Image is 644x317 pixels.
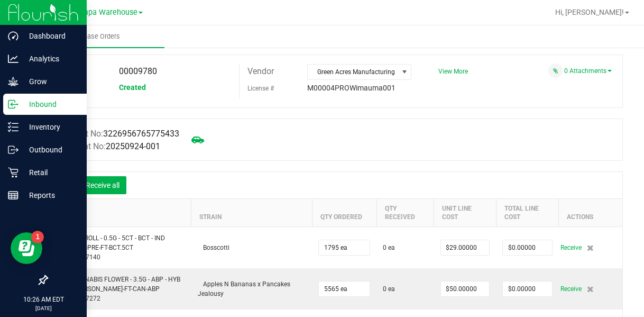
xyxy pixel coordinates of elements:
[8,53,19,64] inline-svg: Analytics
[19,189,82,202] p: Reports
[312,198,376,227] th: Qty Ordered
[119,83,146,92] span: Created
[19,143,82,156] p: Outbound
[73,8,137,17] span: Tampa Warehouse
[5,304,82,312] p: [DATE]
[434,198,496,227] th: Unit Line Cost
[503,240,552,255] input: $0.00000
[55,140,160,153] label: Shipment No:
[383,243,395,252] span: 0 ea
[564,67,612,75] a: 0 Attachments
[106,141,160,151] span: 20250924-001
[8,122,19,132] inline-svg: Inventory
[8,190,19,201] inline-svg: Reports
[19,98,82,111] p: Inbound
[48,198,191,227] th: Item
[376,198,434,227] th: Qty Received
[307,84,395,92] span: M00004PROWimauma001
[54,275,185,303] div: FT - CANNABIS FLOWER - 3.5G - ABP - HYB SKU: [PERSON_NAME]-FT-CAN-ABP Part: 1017272
[79,176,126,194] button: Receive all
[496,198,559,227] th: Total Line Cost
[198,244,229,251] span: Bosscotti
[19,30,82,42] p: Dashboard
[25,25,164,48] a: Purchase Orders
[31,231,44,243] iframe: Resource center unread badge
[560,241,582,254] span: Receive
[5,295,82,304] p: 10:26 AM EDT
[559,198,622,227] th: Actions
[191,198,312,227] th: Strain
[8,76,19,87] inline-svg: Grow
[438,68,468,75] a: View More
[198,280,290,297] span: Apples N Bananas x Pancakes Jealousy
[548,64,563,78] span: Attach a document
[55,128,179,140] label: Manifest No:
[54,233,185,262] div: FT - PRE-ROLL - 0.5G - 5CT - BCT - IND SKU: FLO-PRE-FT-BCT.5CT Part: 1017140
[19,166,82,179] p: Retail
[560,283,582,295] span: Receive
[56,32,134,41] span: Purchase Orders
[441,282,490,296] input: $0.00000
[8,99,19,110] inline-svg: Inbound
[308,65,398,79] span: Green Acres Manufacturing
[8,144,19,155] inline-svg: Outbound
[19,75,82,88] p: Grow
[555,8,624,16] span: Hi, [PERSON_NAME]!
[8,31,19,41] inline-svg: Dashboard
[247,80,274,96] label: License #
[8,167,19,178] inline-svg: Retail
[19,52,82,65] p: Analytics
[103,129,179,139] span: 3226956765775433
[319,282,370,296] input: 0 ea
[11,232,42,264] iframe: Resource center
[319,240,370,255] input: 0 ea
[247,64,274,79] label: Vendor
[119,66,157,76] span: 00009780
[383,284,395,294] span: 0 ea
[187,129,208,150] span: Mark as not Arrived
[19,121,82,133] p: Inventory
[503,282,552,296] input: $0.00000
[441,240,490,255] input: $0.00000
